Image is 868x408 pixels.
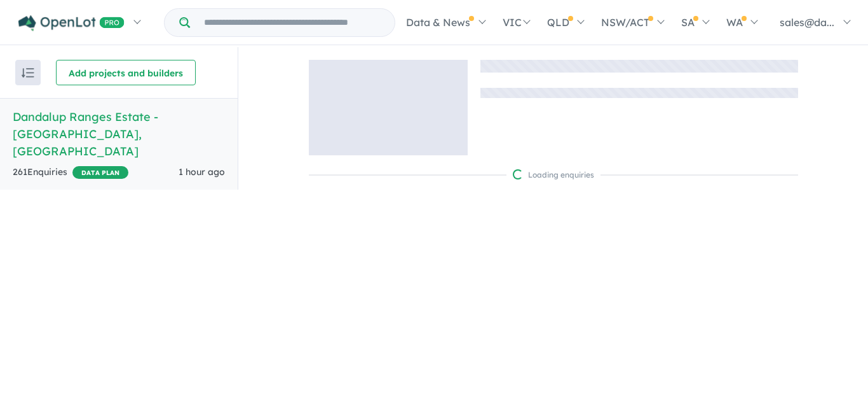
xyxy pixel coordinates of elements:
span: DATA PLAN [72,166,128,179]
img: sort.svg [22,68,34,78]
span: 1 hour ago [179,166,225,178]
div: 261 Enquir ies [13,165,128,180]
button: Add projects and builders [56,60,196,85]
input: Try estate name, suburb, builder or developer [193,9,392,36]
img: Openlot PRO Logo White [18,15,125,31]
span: sales@da... [780,16,834,29]
h5: Dandalup Ranges Estate - [GEOGRAPHIC_DATA] , [GEOGRAPHIC_DATA] [13,108,225,160]
div: Loading enquiries [513,169,594,181]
